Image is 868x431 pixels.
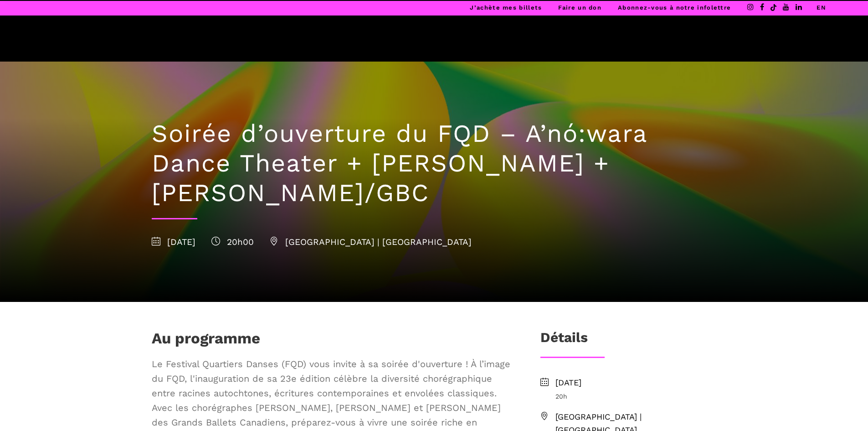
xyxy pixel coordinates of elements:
[270,237,472,247] span: [GEOGRAPHIC_DATA] | [GEOGRAPHIC_DATA]
[152,119,717,208] h1: Soirée d’ouverture du FQD – A’nó:wara Dance Theater + [PERSON_NAME] + [PERSON_NAME]/GBC
[555,391,717,401] span: 20h
[558,4,601,11] a: Faire un don
[540,329,588,352] h3: Détails
[817,4,826,11] a: EN
[618,4,731,11] a: Abonnez-vous à notre infolettre
[470,4,542,11] a: J’achète mes billets
[152,329,260,352] h1: Au programme
[555,376,717,389] span: [DATE]
[211,237,254,247] span: 20h00
[152,237,195,247] span: [DATE]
